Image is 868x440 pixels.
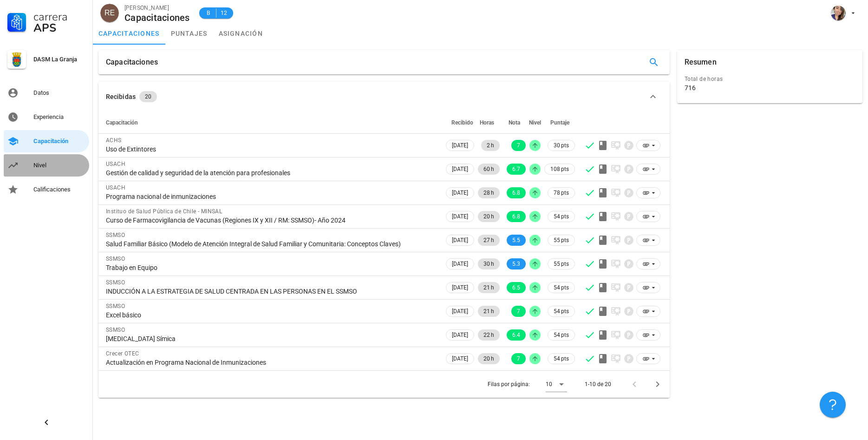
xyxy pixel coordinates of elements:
span: 60 h [483,164,494,175]
div: Resumen [685,50,717,74]
div: Programa nacional de inmunizaciones [106,192,437,201]
div: APS [33,22,85,33]
div: DASM La Granja [33,56,85,63]
span: 6.5 [512,282,520,293]
div: Datos [33,89,85,97]
a: capacitaciones [93,22,165,45]
span: Capacitación [106,119,138,126]
span: Horas [480,119,494,126]
div: Filas por página: [488,371,567,398]
a: Calificaciones [4,178,89,201]
th: Nivel [528,112,542,134]
div: Experiencia [33,113,85,121]
span: 54 pts [554,212,569,221]
span: [DATE] [452,282,468,293]
span: 6.7 [512,164,520,175]
span: 54 pts [554,307,569,316]
div: Actualización en Programa Nacional de Inmunizaciones [106,358,437,367]
div: 716 [685,84,696,92]
div: INDUCCIÓN A LA ESTRATEGIA DE SALUD CENTRADA EN LAS PERSONAS EN EL SSMSO [106,287,437,296]
div: Total de horas [685,74,855,84]
span: 6.8 [512,211,520,222]
div: Recibidas [106,92,136,102]
span: 21 h [483,282,494,293]
div: [PERSON_NAME] [124,3,190,13]
span: Recibido [451,119,473,126]
div: Trabajo en Equipo [106,263,437,272]
span: USACH [106,161,125,167]
div: Gestión de calidad y seguridad de la atención para profesionales [106,169,437,177]
span: 20 [145,91,151,102]
th: Capacitación [98,112,444,134]
span: 7 [517,353,520,364]
span: Instituo de Salud Pública de Chile - MINSAL [106,208,222,215]
span: [DATE] [452,235,468,245]
th: Nota [502,112,528,134]
span: 5.5 [512,235,520,246]
span: 108 pts [550,164,569,174]
span: 6.8 [512,187,520,198]
div: Carrera [33,11,85,22]
div: Capacitaciones [124,13,190,23]
span: 20 h [483,211,494,222]
span: 21 h [483,306,494,317]
div: Uso de Extintores [106,145,437,153]
span: [DATE] [452,354,468,364]
span: [DATE] [452,306,468,316]
span: 7 [517,140,520,151]
span: ACHS [106,137,122,144]
span: RE [104,4,115,22]
div: Capacitación [33,138,85,145]
span: [DATE] [452,188,468,198]
span: 54 pts [554,330,569,340]
div: Capacitaciones [106,50,158,74]
span: SSMSO [106,303,125,309]
div: avatar [831,6,846,20]
span: Nivel [529,119,541,126]
span: B [205,8,212,18]
div: Nivel [33,162,85,169]
span: SSMSO [106,279,125,286]
span: 12 [220,8,228,18]
div: avatar [100,4,119,22]
span: [DATE] [452,330,468,340]
div: 10 [546,380,552,388]
span: Puntaje [550,119,569,126]
a: Nivel [4,154,89,177]
a: puntajes [165,22,213,45]
span: Crecer OTEC [106,350,139,357]
a: Datos [4,82,89,104]
span: 6.4 [512,329,520,341]
a: Experiencia [4,106,89,128]
span: [DATE] [452,211,468,222]
th: Horas [476,112,502,134]
span: 54 pts [554,283,569,292]
span: [DATE] [452,140,468,151]
span: 22 h [483,329,494,341]
span: SSMSO [106,256,125,262]
div: 1-10 de 20 [585,380,611,388]
span: SSMSO [106,327,125,333]
span: USACH [106,184,125,191]
span: [DATE] [452,164,468,174]
span: SSMSO [106,232,125,238]
div: 10Filas por página: [546,377,567,392]
span: 20 h [483,353,494,364]
div: [MEDICAL_DATA] Símica [106,335,437,343]
span: 78 pts [554,188,569,197]
span: 54 pts [554,354,569,363]
button: Recibidas 20 [98,82,670,112]
a: asignación [213,22,269,45]
a: Capacitación [4,130,89,152]
span: 55 pts [554,236,569,245]
span: [DATE] [452,259,468,269]
div: Excel básico [106,311,437,319]
div: Salud Familiar Básico (Modelo de Atención Integral de Salud Familiar y Comunitaria: Conceptos Cla... [106,240,437,248]
span: 30 pts [554,141,569,150]
th: Recibido [444,112,476,134]
span: 30 h [483,258,494,269]
span: 7 [517,306,520,317]
span: Nota [509,119,520,126]
button: Página siguiente [649,376,666,393]
span: 55 pts [554,259,569,269]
